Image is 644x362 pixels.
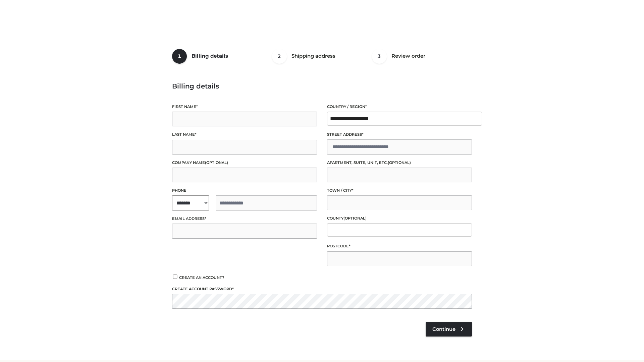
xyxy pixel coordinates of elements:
label: County [327,215,472,222]
label: Create account password [172,286,472,292]
span: Billing details [192,53,228,59]
input: Create an account? [172,275,178,279]
label: First name [172,104,317,110]
label: Postcode [327,243,472,249]
label: Phone [172,187,317,194]
label: Email address [172,216,317,222]
label: Town / City [327,187,472,194]
span: (optional) [343,216,367,221]
span: 2 [272,49,287,64]
label: Apartment, suite, unit, etc. [327,160,472,166]
label: Country / Region [327,104,472,110]
span: Review order [391,53,425,59]
span: 1 [172,49,187,64]
label: Company name [172,160,317,166]
span: Continue [432,326,455,332]
span: Shipping address [291,53,335,59]
label: Street address [327,131,472,138]
a: Continue [426,322,472,337]
h3: Billing details [172,82,472,90]
span: (optional) [205,160,228,165]
span: 3 [372,49,387,64]
span: (optional) [388,160,411,165]
span: Create an account? [179,275,224,280]
label: Last name [172,131,317,138]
